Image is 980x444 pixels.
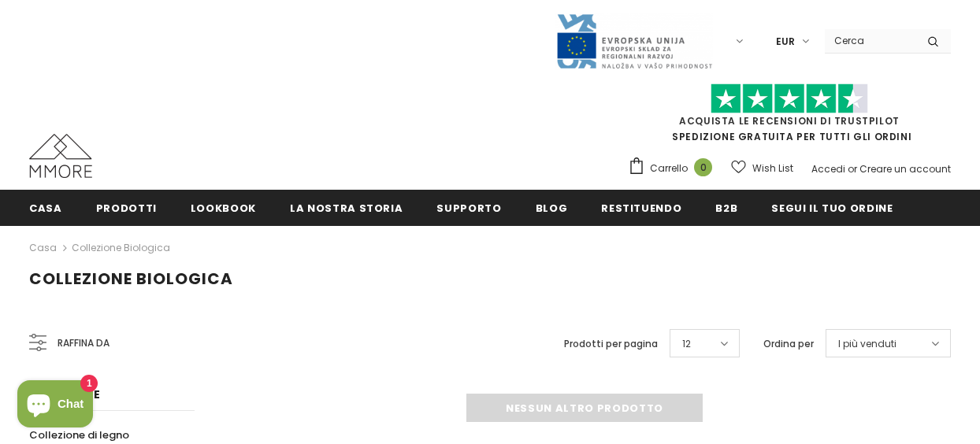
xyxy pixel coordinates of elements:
label: Ordina per [763,336,814,352]
a: Prodotti [96,190,157,225]
span: Blog [536,201,568,216]
span: La nostra storia [290,201,403,216]
a: Acquista le recensioni di TrustPilot [679,114,900,128]
a: La nostra storia [290,190,403,225]
a: Collezione biologica [72,241,170,254]
span: EUR [776,34,795,50]
a: Casa [29,239,57,257]
span: SPEDIZIONE GRATUITA PER TUTTI GLI ORDINI [628,91,951,143]
inbox-online-store-chat: Shopify online store chat [13,380,98,431]
a: Javni Razpis [555,34,713,47]
a: Segui il tuo ordine [771,190,893,225]
a: Restituendo [601,190,681,225]
a: supporto [436,190,501,225]
img: Casi MMORE [29,134,92,178]
a: B2B [715,190,737,225]
span: Prodotti [96,201,157,216]
span: Carrello [650,161,688,176]
span: Restituendo [601,201,681,216]
img: Fidati di Pilot Stars [711,83,868,114]
span: 12 [682,336,691,352]
span: Lookbook [191,201,256,216]
span: Collezione biologica [29,268,233,290]
span: Raffina da [58,335,110,352]
a: Accedi [811,162,845,176]
span: Collezione di legno [29,427,129,442]
span: B2B [715,201,737,216]
img: Javni Razpis [555,13,713,70]
span: supporto [436,201,501,216]
span: or [848,162,857,176]
label: Prodotti per pagina [564,336,658,352]
span: Casa [29,201,62,216]
a: Casa [29,190,62,225]
input: Search Site [825,29,915,52]
span: Segui il tuo ordine [771,201,893,216]
span: Wish List [752,161,793,176]
a: Wish List [731,154,793,182]
span: I più venduti [838,336,896,352]
a: Creare un account [859,162,951,176]
span: 0 [694,158,712,176]
a: Blog [536,190,568,225]
a: Carrello 0 [628,157,720,180]
a: Lookbook [191,190,256,225]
